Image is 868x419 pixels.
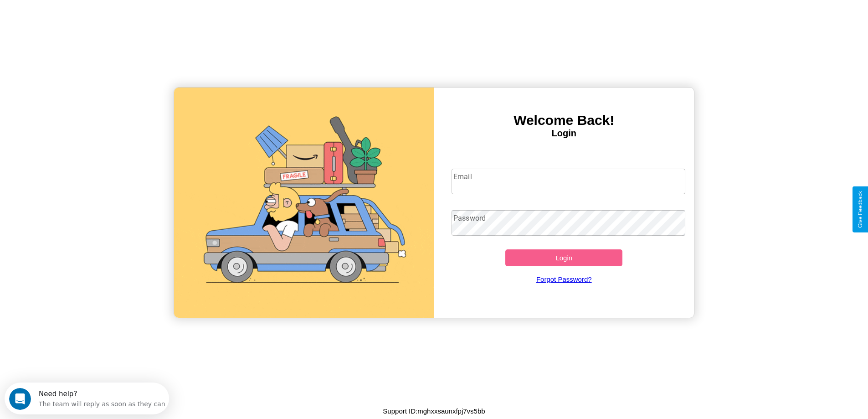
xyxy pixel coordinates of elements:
[383,405,485,417] p: Support ID: mghxxsaunxfpj7vs5bb
[9,388,31,410] iframe: Intercom live chat
[434,128,694,139] h4: Login
[505,249,622,266] button: Login
[34,8,161,15] div: Need help?
[174,88,434,318] img: gif
[434,113,694,128] h3: Welcome Back!
[5,383,169,414] iframe: Intercom live chat discovery launcher
[447,266,681,292] a: Forgot Password?
[34,15,161,25] div: The team will reply as soon as they can
[4,4,169,29] div: Open Intercom Messenger
[857,191,863,228] div: Give Feedback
